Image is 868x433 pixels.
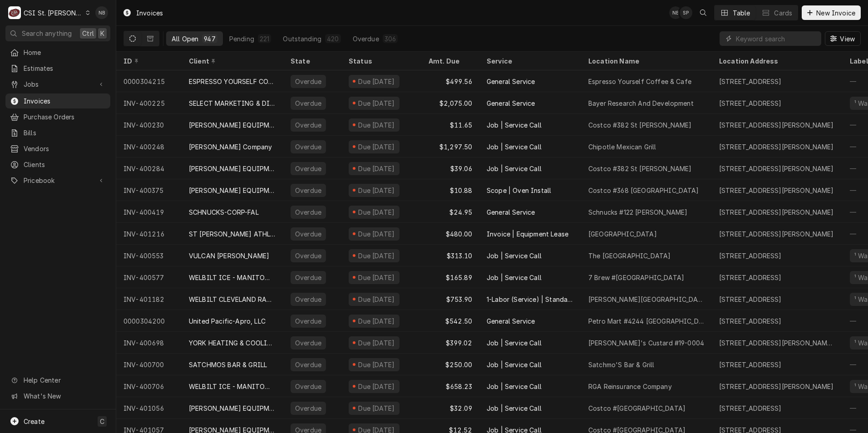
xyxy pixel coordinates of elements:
div: [STREET_ADDRESS] [719,316,782,326]
input: Keyword search [736,31,817,46]
a: Purchase Orders [5,109,110,124]
div: Invoice | Equipment Lease [487,229,568,239]
div: Costco #382 St [PERSON_NAME] [588,120,691,130]
div: Due [DATE] [357,251,396,261]
div: Overdue [294,295,322,304]
div: Costco #368 [GEOGRAPHIC_DATA] [588,186,699,195]
div: General Service [487,77,535,86]
div: Overdue [294,77,322,86]
div: [STREET_ADDRESS] [719,403,782,413]
div: $32.09 [421,397,479,419]
div: INV-400553 [116,245,182,266]
div: Costco #382 St [PERSON_NAME] [588,164,691,173]
div: CSI St. Louis's Avatar [8,6,21,19]
div: United Pacific-Apro, LLC [189,316,266,326]
div: Bayer Research And Development [588,98,694,108]
div: [PERSON_NAME] EQUIPMENT MANUFACTURING [189,120,276,130]
div: INV-400706 [116,375,182,397]
div: Overdue [294,316,322,326]
div: Job | Service Call [487,142,542,152]
div: $399.02 [421,332,479,354]
button: Open search [696,5,710,20]
div: $313.10 [421,245,479,266]
div: YORK HEATING & COOLING [189,338,276,348]
div: INV-400375 [116,179,182,201]
div: 947 [204,34,215,44]
div: $542.50 [421,310,479,332]
div: [STREET_ADDRESS] [719,273,782,282]
div: Overdue [294,207,322,217]
span: C [100,417,104,426]
div: Overdue [294,120,322,130]
div: [STREET_ADDRESS] [719,360,782,369]
div: Due [DATE] [357,338,396,348]
div: General Service [487,98,535,108]
a: Vendors [5,141,110,156]
div: Overdue [353,34,379,44]
div: INV-401216 [116,223,182,245]
div: $480.00 [421,223,479,245]
div: SATCHMOS BAR & GRILL [189,360,267,369]
div: Location Address [719,56,833,66]
div: [STREET_ADDRESS][PERSON_NAME] [719,186,834,195]
div: Cards [774,8,792,18]
button: View [825,31,861,46]
div: [STREET_ADDRESS] [719,295,782,304]
div: The [GEOGRAPHIC_DATA] [588,251,671,261]
div: 1-Labor (Service) | Standard | Incurred [487,295,574,304]
div: Due [DATE] [357,295,396,304]
div: Due [DATE] [357,142,396,152]
div: [PERSON_NAME] Company [189,142,272,152]
div: Chipotle Mexican Grill [588,142,656,152]
a: Clients [5,157,110,172]
div: WELBILT ICE - MANITOWOC ICE [189,273,276,282]
div: General Service [487,316,535,326]
button: Search anythingCtrlK [5,25,110,41]
div: 221 [260,34,269,44]
a: Go to Help Center [5,373,110,388]
div: 0000304215 [116,70,182,92]
div: [PERSON_NAME]'s Custard #19-0004 [588,338,704,348]
div: $658.23 [421,375,479,397]
div: 306 [385,34,396,44]
div: [PERSON_NAME] EQUIPMENT MANUFACTURING [189,164,276,173]
div: Job | Service Call [487,164,542,173]
div: INV-400419 [116,201,182,223]
div: Table [733,8,750,18]
div: Client [189,56,274,66]
span: Bills [24,128,106,138]
div: $753.90 [421,288,479,310]
a: Go to Pricebook [5,173,110,188]
div: ST [PERSON_NAME] ATHLETIC ASSOC [189,229,276,239]
div: [STREET_ADDRESS] [719,251,782,261]
span: View [838,34,857,44]
div: Overdue [294,229,322,239]
div: Outstanding [283,34,321,44]
div: Overdue [294,164,322,173]
div: All Open [172,34,198,44]
div: WELBILT ICE - MANITOWOC ICE [189,382,276,391]
div: Due [DATE] [357,382,396,391]
div: $11.65 [421,114,479,136]
div: $10.88 [421,179,479,201]
span: Create [24,418,44,425]
span: Ctrl [82,29,94,38]
div: Due [DATE] [357,164,396,173]
div: SCHNUCKS-CORP-FAL [189,207,259,217]
div: INV-400700 [116,354,182,375]
div: $499.56 [421,70,479,92]
div: INV-401056 [116,397,182,419]
div: Overdue [294,338,322,348]
div: Overdue [294,98,322,108]
div: $39.06 [421,157,479,179]
div: ESPRESSO YOURSELF COFFEE & CAFE [189,77,276,86]
a: Go to Jobs [5,77,110,92]
div: Amt. Due [429,56,470,66]
div: Due [DATE] [357,207,396,217]
div: SELECT MARKETING & DISTRIBUTING [189,98,276,108]
div: Satchmo'S Bar & Grill [588,360,654,369]
div: [STREET_ADDRESS][PERSON_NAME] [719,120,834,130]
div: Job | Service Call [487,120,542,130]
div: Due [DATE] [357,77,396,86]
div: Job | Service Call [487,382,542,391]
